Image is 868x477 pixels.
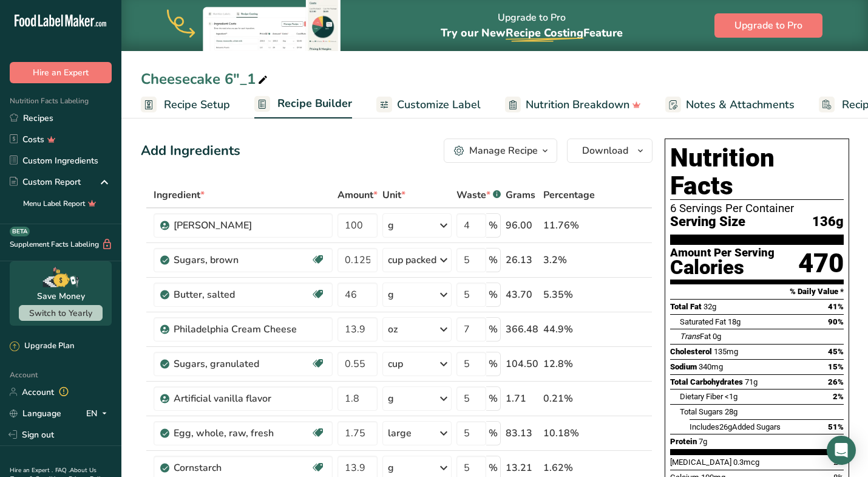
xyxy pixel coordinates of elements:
[714,13,822,38] button: Upgrade to Pro
[382,188,405,202] span: Unit
[543,253,595,267] div: 3.2%
[670,259,775,276] div: Calories
[174,287,311,302] div: Butter, salted
[812,214,844,230] span: 136g
[174,218,325,233] div: [PERSON_NAME]
[164,97,230,113] span: Recipe Setup
[10,466,53,475] a: Hire an Expert .
[833,392,844,401] span: 2%
[388,357,403,371] div: cup
[337,188,378,202] span: Amount
[670,347,712,356] span: Cholesterol
[680,392,723,401] span: Dietary Fiber
[680,317,726,326] span: Saturated Fat
[704,302,716,311] span: 32g
[526,97,629,113] span: Nutrition Breakdown
[10,340,74,352] div: Upgrade Plan
[690,422,781,431] span: Includes Added Sugars
[37,290,85,303] div: Save Money
[141,141,240,161] div: Add Ingredients
[728,317,741,326] span: 18g
[469,143,538,158] div: Manage Recipe
[277,95,352,112] span: Recipe Builder
[456,188,501,202] div: Waste
[670,302,702,311] span: Total Fat
[388,322,398,337] div: oz
[174,426,311,441] div: Egg, whole, raw, fresh
[388,426,412,441] div: large
[714,347,738,356] span: 135mg
[670,458,731,467] span: [MEDICAL_DATA]
[828,347,844,356] span: 45%
[699,437,707,446] span: 7g
[733,458,759,467] span: 0.3mcg
[397,97,481,113] span: Customize Label
[670,202,844,214] div: 6 Servings Per Container
[10,62,112,83] button: Hire an Expert
[444,139,557,163] button: Manage Recipe
[254,90,352,119] a: Recipe Builder
[174,461,311,475] div: Cornstarch
[665,91,795,118] a: Notes & Attachments
[154,188,205,202] span: Ingredient
[833,458,844,467] span: 2%
[174,391,325,406] div: Artificial vanilla flavor
[543,218,595,233] div: 11.76%
[19,305,103,321] button: Switch to Yearly
[376,91,481,118] a: Customize Label
[828,317,844,326] span: 90%
[670,362,697,371] span: Sodium
[713,332,721,341] span: 0g
[686,97,795,113] span: Notes & Attachments
[567,139,653,163] button: Download
[543,461,595,475] div: 1.62%
[828,362,844,371] span: 15%
[506,426,538,441] div: 83.13
[828,377,844,386] span: 26%
[543,357,595,371] div: 12.8%
[506,322,538,337] div: 366.48
[680,407,723,416] span: Total Sugars
[388,218,394,233] div: g
[174,322,325,337] div: Philadelphia Cream Cheese
[670,437,697,446] span: Protein
[506,391,538,406] div: 1.71
[506,253,538,267] div: 26.13
[543,322,595,337] div: 44.9%
[543,188,595,202] span: Percentage
[827,436,856,465] div: Open Intercom Messenger
[582,143,628,158] span: Download
[734,18,802,33] span: Upgrade to Pro
[506,26,583,40] span: Recipe Costing
[798,247,844,280] div: 470
[745,377,758,386] span: 71g
[543,391,595,406] div: 0.21%
[680,332,700,341] i: Trans
[670,214,745,230] span: Serving Size
[10,176,81,188] div: Custom Report
[828,422,844,431] span: 51%
[55,466,70,475] a: FAQ .
[174,253,311,267] div: Sugars, brown
[10,227,30,236] div: BETA
[670,377,743,386] span: Total Carbohydrates
[680,332,711,341] span: Fat
[670,144,844,200] h1: Nutrition Facts
[441,26,623,40] span: Try our New Feature
[506,287,538,302] div: 43.70
[670,247,775,259] div: Amount Per Serving
[86,406,112,420] div: EN
[506,218,538,233] div: 96.00
[670,284,844,299] section: % Daily Value *
[543,287,595,302] div: 5.35%
[506,357,538,371] div: 104.50
[543,426,595,441] div: 10.18%
[719,422,732,431] span: 26g
[506,461,538,475] div: 13.21
[699,362,723,371] span: 340mg
[828,302,844,311] span: 41%
[388,391,394,406] div: g
[174,357,311,371] div: Sugars, granulated
[141,68,270,90] div: Cheesecake 6"_1
[725,392,737,401] span: <1g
